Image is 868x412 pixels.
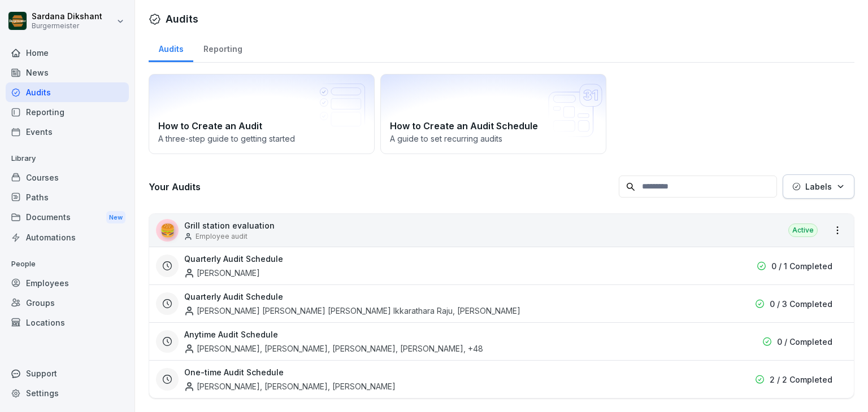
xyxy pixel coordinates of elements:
[184,267,260,279] div: [PERSON_NAME]
[184,305,520,317] div: [PERSON_NAME] [PERSON_NAME] [PERSON_NAME] Ikkarathara Raju, [PERSON_NAME]
[788,223,818,237] div: Active
[184,253,283,265] h3: Quarterly Audit Schedule
[6,273,129,293] a: Employees
[6,168,129,187] a: Courses
[783,174,854,199] button: Labels
[184,366,284,378] h3: One-time Audit Schedule
[6,363,129,383] div: Support
[805,181,832,192] p: Labels
[184,220,275,231] p: Grill station evaluation
[6,313,129,332] a: Locations
[6,82,129,102] a: Audits
[777,336,832,348] p: 0 / Completed
[149,181,613,193] h3: Your Audits
[771,260,832,272] p: 0 / 1 Completed
[380,74,606,154] a: How to Create an Audit ScheduleA guide to set recurring audits
[32,22,102,30] p: Burgermeister
[6,150,129,168] p: Library
[184,291,283,303] h3: Quarterly Audit Schedule
[106,211,125,224] div: New
[6,207,129,228] a: DocumentsNew
[6,187,129,207] a: Paths
[193,33,252,62] a: Reporting
[390,133,597,144] p: A guide to set recurring audits
[6,255,129,273] p: People
[6,207,129,228] div: Documents
[184,328,278,340] h3: Anytime Audit Schedule
[32,12,102,21] p: Sardana Dikshant
[390,119,597,133] h2: How to Create an Audit Schedule
[166,11,198,27] h1: Audits
[6,383,129,403] a: Settings
[184,380,396,392] div: [PERSON_NAME], [PERSON_NAME], [PERSON_NAME]
[770,298,832,310] p: 0 / 3 Completed
[6,227,129,247] a: Automations
[6,63,129,82] a: News
[770,374,832,385] p: 2 / 2 Completed
[158,133,365,144] p: A three-step guide to getting started
[6,43,129,63] a: Home
[149,33,193,62] a: Audits
[156,219,179,242] div: 🍔
[196,231,248,242] p: Employee audit
[6,122,129,142] a: Events
[6,102,129,122] a: Reporting
[149,74,375,154] a: How to Create an AuditA three-step guide to getting started
[184,343,483,354] div: [PERSON_NAME], [PERSON_NAME], [PERSON_NAME], [PERSON_NAME] , +48
[6,293,129,313] a: Groups
[158,119,365,133] h2: How to Create an Audit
